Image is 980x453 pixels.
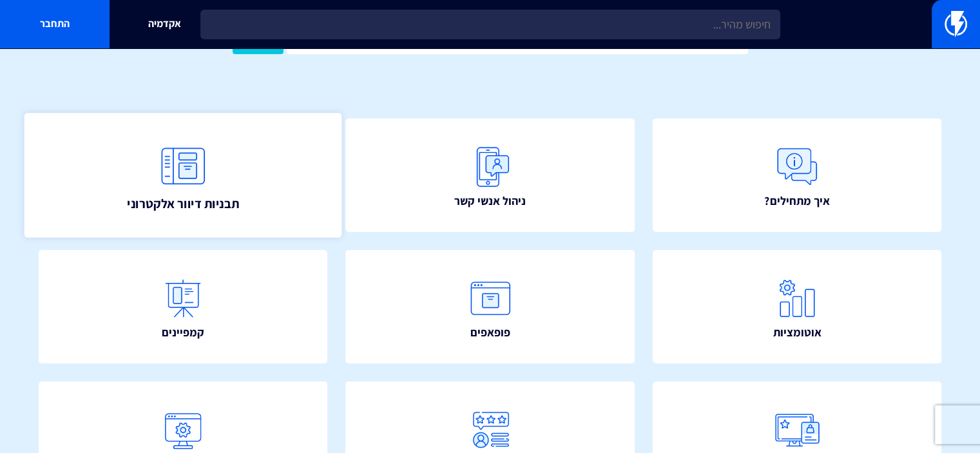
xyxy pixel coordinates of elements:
span: פופאפים [470,324,510,341]
span: ניהול אנשי קשר [454,193,526,209]
a: אוטומציות [653,250,941,363]
a: איך מתחילים? [653,119,941,232]
span: אוטומציות [773,324,821,341]
a: ניהול אנשי קשר [345,119,634,232]
a: קמפיינים [39,250,327,363]
a: תבניות דיוור אלקטרוני [24,113,342,238]
a: פופאפים [345,250,634,363]
input: חיפוש מהיר... [200,10,780,39]
span: תבניות דיוור אלקטרוני [127,194,239,212]
span: איך מתחילים? [764,193,829,209]
span: קמפיינים [162,324,204,341]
